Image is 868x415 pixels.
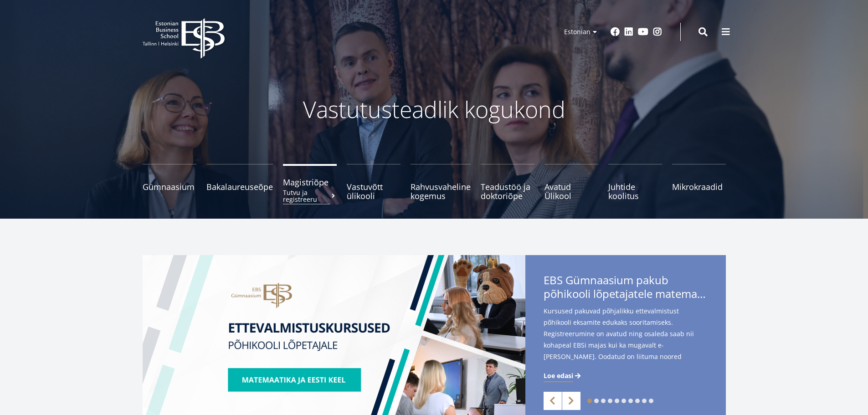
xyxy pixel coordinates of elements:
[608,182,662,200] span: Juhtide koolitus
[638,27,648,36] a: Youtube
[672,164,726,200] a: Mikrokraadid
[608,164,662,200] a: Juhtide koolitus
[611,27,620,36] a: Facebook
[193,96,676,123] p: Vastutusteadlik kogukond
[283,164,337,200] a: MagistriõpeTutvu ja registreeru
[587,399,592,403] a: 1
[347,164,401,200] a: Vastuvõtt ülikooli
[143,164,196,200] a: Gümnaasium
[608,399,612,403] a: 4
[206,182,273,191] span: Bakalaureuseõpe
[653,27,662,36] a: Instagram
[283,178,337,187] span: Magistriõpe
[594,399,599,403] a: 2
[672,182,726,191] span: Mikrokraadid
[642,399,647,403] a: 9
[544,371,573,380] span: Loe edasi
[544,305,708,377] span: Kursused pakuvad põhjalikku ettevalmistust põhikooli eksamite edukaks sooritamiseks. Registreerum...
[481,164,534,200] a: Teadustöö ja doktoriõpe
[544,273,708,303] span: EBS Gümnaasium pakub
[624,27,633,36] a: Linkedin
[544,392,562,410] a: Previous
[347,182,401,200] span: Vastuvõtt ülikooli
[628,399,633,403] a: 7
[601,399,606,403] a: 3
[143,182,196,191] span: Gümnaasium
[411,164,471,200] a: Rahvusvaheline kogemus
[206,164,273,200] a: Bakalaureuseõpe
[544,182,598,200] span: Avatud Ülikool
[411,182,471,200] span: Rahvusvaheline kogemus
[621,399,626,403] a: 6
[649,399,653,403] a: 10
[544,287,708,301] span: põhikooli lõpetajatele matemaatika- ja eesti keele kursuseid
[562,392,580,410] a: Next
[544,371,582,380] a: Loe edasi
[635,399,640,403] a: 8
[615,399,619,403] a: 5
[481,182,534,200] span: Teadustöö ja doktoriõpe
[283,189,337,203] small: Tutvu ja registreeru
[544,164,598,200] a: Avatud Ülikool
